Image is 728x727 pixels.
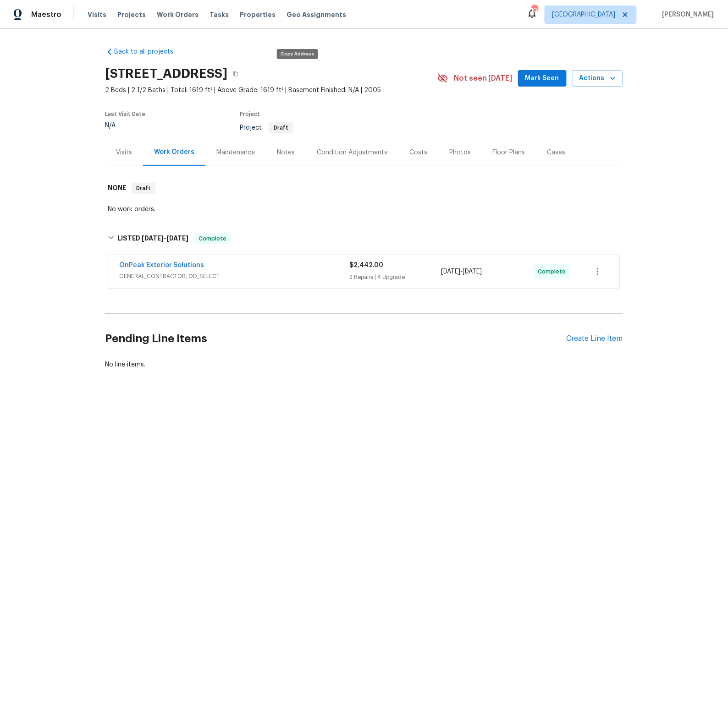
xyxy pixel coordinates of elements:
[108,205,620,214] div: No work orders.
[88,10,106,19] span: Visits
[142,235,188,241] span: -
[572,70,623,87] button: Actions
[117,233,188,244] h6: LISTED
[579,73,616,84] span: Actions
[117,10,146,19] span: Projects
[105,174,623,203] div: NONE Draft
[195,234,230,243] span: Complete
[119,262,204,268] a: OnPeak Exterior Solutions
[240,125,293,131] span: Project
[116,148,132,157] div: Visits
[105,360,623,369] div: No line items.
[210,11,229,18] span: Tasks
[240,111,260,117] span: Project
[287,10,346,19] span: Geo Assignments
[409,148,427,157] div: Costs
[454,74,513,83] span: Not seen [DATE]
[441,267,482,276] span: -
[567,334,623,343] div: Create Line Item
[154,148,194,157] div: Work Orders
[142,235,164,241] span: [DATE]
[105,122,145,129] div: N/A
[105,69,227,78] h2: [STREET_ADDRESS]
[538,267,570,276] span: Complete
[240,10,276,19] span: Properties
[349,262,383,268] span: $2,442.00
[493,148,525,157] div: Floor Plans
[157,10,199,19] span: Work Orders
[349,273,441,282] div: 2 Repairs | 4 Upgrade
[518,70,567,87] button: Mark Seen
[317,148,387,157] div: Condition Adjustments
[659,10,714,19] span: [PERSON_NAME]
[105,224,623,253] div: LISTED [DATE]-[DATE]Complete
[31,10,61,19] span: Maestro
[132,184,154,193] span: Draft
[105,317,567,360] h2: Pending Line Items
[216,148,255,157] div: Maintenance
[105,47,193,56] a: Back to all projects
[105,86,437,95] span: 2 Beds | 2 1/2 Baths | Total: 1619 ft² | Above Grade: 1619 ft² | Basement Finished: N/A | 2005
[449,148,471,157] div: Photos
[270,125,292,131] span: Draft
[525,73,559,84] span: Mark Seen
[531,5,538,15] div: 105
[463,268,482,275] span: [DATE]
[119,272,349,281] span: GENERAL_CONTRACTOR, OD_SELECT
[105,111,145,117] span: Last Visit Date
[441,268,461,275] span: [DATE]
[277,148,295,157] div: Notes
[108,183,126,194] h6: NONE
[166,235,188,241] span: [DATE]
[552,10,616,19] span: [GEOGRAPHIC_DATA]
[547,148,566,157] div: Cases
